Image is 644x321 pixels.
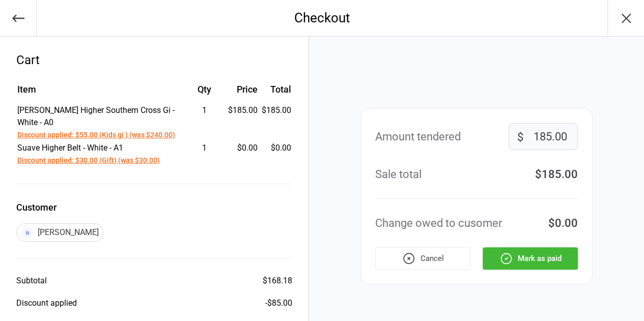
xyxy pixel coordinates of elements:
div: Amount tendered [375,128,461,145]
button: Mark as paid [483,247,578,270]
div: - $85.00 [265,297,292,309]
div: 1 [181,104,227,116]
div: Sale total [375,166,422,183]
div: $0.00 [548,215,578,231]
div: $0.00 [228,142,258,154]
td: $185.00 [262,104,291,141]
button: Discount applied: $55.00 (Kids gi ) (was $240.00) [17,130,175,140]
div: 1 [181,142,227,154]
div: Change owed to cusomer [375,215,502,231]
label: Customer [16,200,292,214]
td: $0.00 [262,142,291,166]
th: Qty [181,82,227,103]
button: Discount applied: $30.00 (Gift) (was $30.00) [17,155,160,166]
div: [PERSON_NAME] [16,223,103,242]
div: Discount applied [16,297,77,309]
div: $185.00 [228,104,258,116]
span: Suave Higher Belt - White - A1 [17,143,123,153]
div: $185.00 [535,166,578,183]
th: Total [262,82,291,103]
div: Price [228,82,258,96]
div: Cart [16,51,292,69]
button: Cancel [375,247,470,270]
div: Subtotal [16,275,47,287]
span: $ [517,128,523,145]
th: Item [17,82,180,103]
span: [PERSON_NAME] Higher Southern Cross Gi - White - A0 [17,105,175,127]
div: $168.18 [263,275,292,287]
